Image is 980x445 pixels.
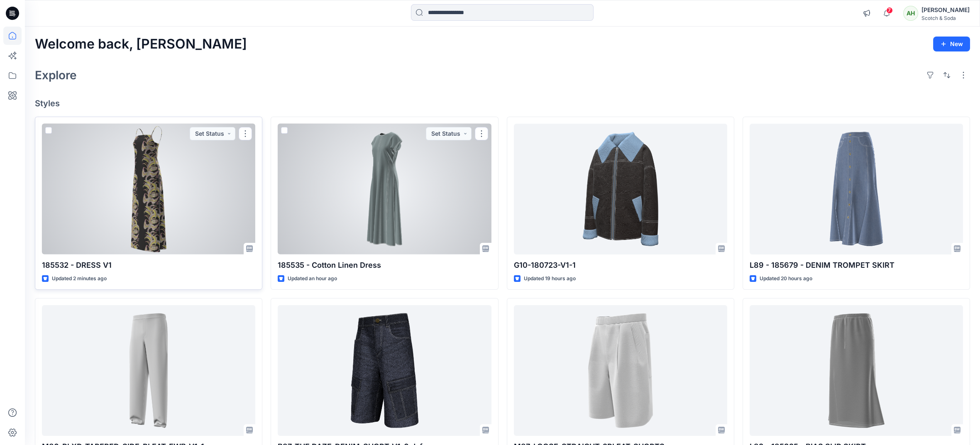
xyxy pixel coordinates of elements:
[288,274,337,283] p: Updated an hour ago
[35,98,970,108] h4: Styles
[514,305,727,436] a: M87-LOOSE-STRAIGHT-2PLEAT-SHORTS
[35,68,77,82] h2: Explore
[921,5,970,15] div: [PERSON_NAME]
[524,274,576,283] p: Updated 19 hours ago
[514,259,727,271] p: G10-180723-V1-1
[933,37,970,51] button: New
[886,7,893,14] span: 7
[278,124,491,254] a: 185535 - Cotton Linen Dress
[35,37,247,52] h2: Welcome back, [PERSON_NAME]
[42,259,255,271] p: 185532 - DRESS V1
[42,305,255,436] a: M80-RLXD-TAPERED-SIDE-PLEAT-EWB-V1-1
[514,124,727,254] a: G10-180723-V1-1
[52,274,107,283] p: Updated 2 minutes ago
[903,6,918,21] div: AH
[750,305,963,436] a: L89 - 185925 - BIAS SLIP SKIRT
[278,259,491,271] p: 185535 - Cotton Linen Dress
[42,124,255,254] a: 185532 - DRESS V1
[921,15,970,21] div: Scotch & Soda
[278,305,491,436] a: B87-THE DAZE-DENIM-SHORT-V1-0.dxf
[750,259,963,271] p: L89 - 185679 - DENIM TROMPET SKIRT
[760,274,812,283] p: Updated 20 hours ago
[750,124,963,254] a: L89 - 185679 - DENIM TROMPET SKIRT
